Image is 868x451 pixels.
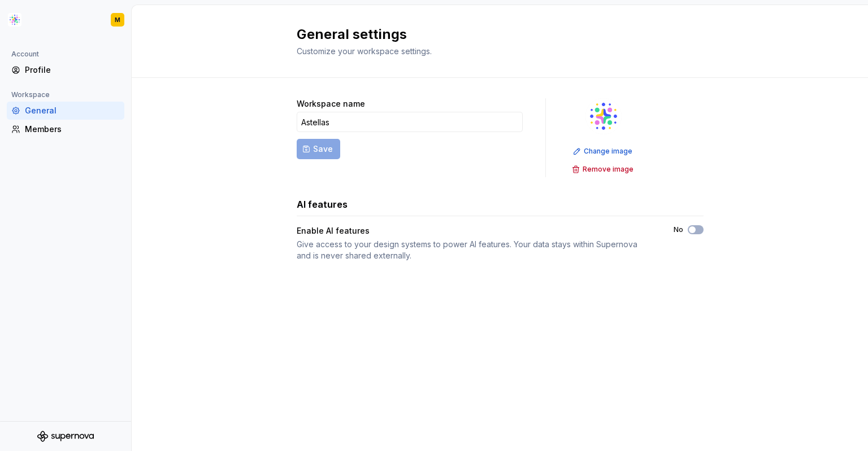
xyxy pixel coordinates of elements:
div: Profile [25,64,120,76]
button: Change image [570,143,637,159]
div: Workspace [7,88,54,102]
button: M [2,7,129,32]
span: Remove image [583,165,633,174]
img: b2369ad3-f38c-46c1-b2a2-f2452fdbdcd2.png [8,13,21,27]
label: No [674,225,683,234]
img: b2369ad3-f38c-46c1-b2a2-f2452fdbdcd2.png [585,98,622,134]
span: Customize your workspace settings. [297,46,432,56]
div: Give access to your design systems to power AI features. Your data stays within Supernova and is ... [297,239,653,261]
a: Members [7,120,124,138]
span: Change image [584,147,632,156]
div: M [115,15,120,24]
svg: Supernova Logo [37,431,94,442]
a: General [7,102,124,120]
div: Members [25,124,120,135]
button: Remove image [568,161,639,177]
div: General [25,105,120,116]
label: Workspace name [297,98,365,110]
div: Enable AI features [297,225,370,237]
h3: AI features [297,198,348,211]
a: Profile [7,61,124,79]
h2: General settings [297,25,690,43]
div: Account [7,47,44,61]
